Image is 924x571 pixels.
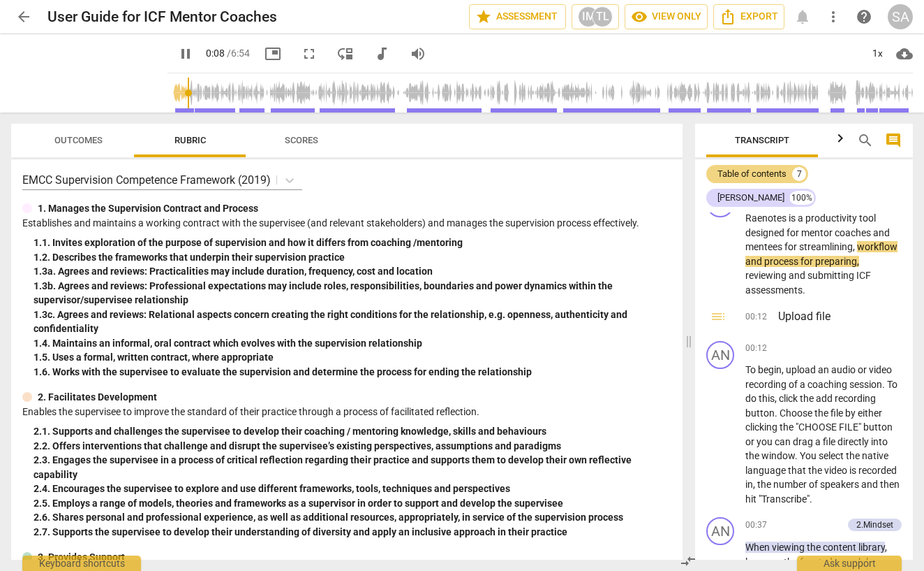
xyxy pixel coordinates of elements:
[779,393,800,404] span: click
[882,129,904,152] button: Show/Hide comments
[761,450,795,461] span: window
[475,8,560,25] span: Assessment
[54,135,103,145] span: Outcomes
[759,493,810,505] span: "Transcribe"
[787,227,801,238] span: for
[405,41,431,66] button: Volume
[22,556,141,571] div: Keyboard shortcuts
[301,45,318,62] span: fullscreen
[798,212,805,224] span: a
[775,436,793,447] span: can
[856,8,872,25] span: help
[592,6,613,27] div: TL
[815,436,823,447] span: a
[745,450,761,461] span: the
[753,479,757,490] span: ,
[856,270,871,281] span: ICF
[38,390,157,405] p: 2. Facilitates Development
[849,379,882,390] span: session
[859,212,876,224] span: tool
[861,479,880,490] span: and
[835,393,876,404] span: recording
[720,8,778,25] span: Export
[745,212,789,224] span: Raenotes
[818,364,831,375] span: an
[745,479,753,490] span: in
[835,227,873,238] span: coaches
[857,241,897,252] span: workflow
[801,227,835,238] span: mentor
[797,556,902,571] div: Ask support
[846,450,862,461] span: the
[15,8,32,25] span: arrow_back
[837,436,871,447] span: directly
[830,407,845,419] span: file
[808,465,824,476] span: the
[814,407,830,419] span: the
[885,542,887,553] span: ,
[177,45,194,62] span: pause
[757,479,773,490] span: the
[713,4,784,29] button: Export
[369,41,394,66] button: Switch to audio player
[820,479,861,490] span: speakers
[845,407,858,419] span: by
[782,364,786,375] span: ,
[33,236,671,250] div: 1. 1. Invites exploration of the purpose of supervision and how it differs from coaching /mentoring
[297,41,322,66] button: Fullscreen
[856,519,893,531] div: 2.Mindset
[717,191,784,205] div: [PERSON_NAME]
[33,482,671,496] div: 2. 4. Encourages the supervisee to explore and use different frameworks, tools, techniques and pe...
[784,556,800,568] span: the
[47,8,277,26] h2: User Guide for ICF Mentor Coaches
[807,270,856,281] span: submitting
[825,8,842,25] span: more_vert
[896,45,913,62] span: cloud_download
[625,4,708,29] button: View only
[745,342,767,354] span: 00:12
[862,450,888,461] span: native
[789,212,798,224] span: is
[745,270,789,281] span: reviewing
[790,191,814,205] div: 100%
[864,43,891,65] div: 1x
[631,8,648,25] span: visibility
[33,279,671,308] div: 1. 3b. Agrees and reviews: Professional expectations may include roles, responsibilities, boundar...
[775,407,780,419] span: .
[706,341,734,369] div: Change speaker
[851,4,877,29] a: Help
[816,393,835,404] span: add
[757,436,775,447] span: you
[33,264,671,279] div: 1. 3a. Agrees and reviews: Practicalities may include duration, frequency, cost and location
[773,479,809,490] span: number
[807,379,849,390] span: coaching
[717,167,787,181] div: Table of contents
[33,453,671,482] div: 2. 3. Engages the supervisee in a process of critical reflection regarding their practice and sup...
[745,284,803,296] span: assessments
[810,493,812,505] span: .
[745,241,784,252] span: mentees
[745,465,788,476] span: language
[745,407,775,419] span: button
[745,519,767,531] span: 00:37
[33,510,671,525] div: 2. 6. Shares personal and professional experience, as well as additional resources, appropriately...
[857,256,859,267] span: ,
[337,45,354,62] span: move_down
[819,450,846,461] span: select
[869,364,892,375] span: video
[410,45,426,62] span: volume_up
[823,542,858,553] span: content
[880,479,900,490] span: then
[735,135,789,145] span: Transcript
[33,439,671,454] div: 2. 2. Offers interventions that challenge and disrupt the supervisee’s existing perspectives, ass...
[285,135,318,145] span: Scores
[775,393,779,404] span: ,
[792,167,806,181] div: 7
[33,424,671,439] div: 2. 1. Supports and challenges the supervisee to develop their coaching / mentoring knowledge, ski...
[858,465,897,476] span: recorded
[680,553,696,570] span: compare_arrows
[789,270,807,281] span: and
[33,350,671,365] div: 1. 5. Uses a formal, written contract, where appropriate
[759,393,775,404] span: this
[786,364,818,375] span: upload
